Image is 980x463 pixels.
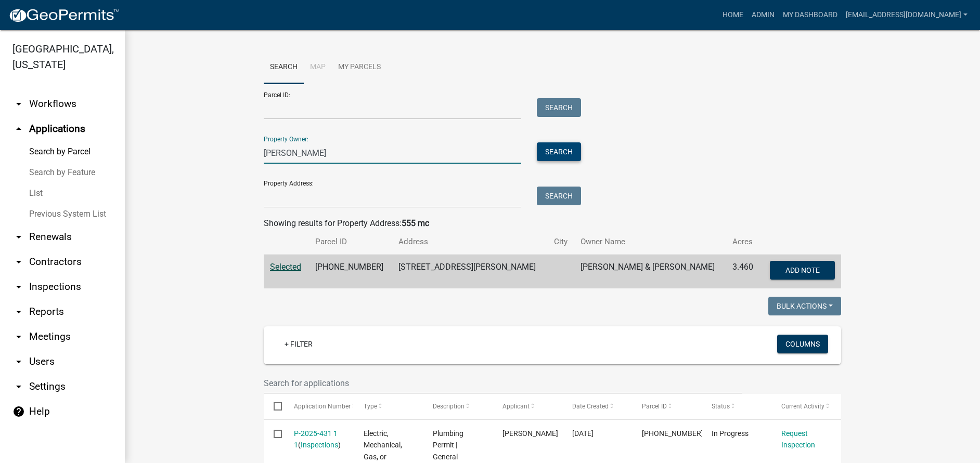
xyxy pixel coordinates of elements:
[264,217,841,230] div: Showing results for Property Address:
[779,5,842,25] a: My Dashboard
[537,98,581,117] button: Search
[548,230,575,254] th: City
[264,373,742,394] input: Search for applications
[781,429,815,449] a: Request Inspection
[12,281,25,293] i: arrow_drop_down
[777,335,828,353] button: Columns
[768,297,841,315] button: Bulk Actions
[433,403,465,410] span: Description
[574,230,726,254] th: Owner Name
[572,403,609,410] span: Date Created
[264,394,283,419] datatable-header-cell: Select
[502,429,558,438] span: Robert Weichmann
[12,405,25,418] i: help
[12,355,25,368] i: arrow_drop_down
[12,123,25,135] i: arrow_drop_up
[283,394,353,419] datatable-header-cell: Application Number
[309,230,392,254] th: Parcel ID
[493,394,562,419] datatable-header-cell: Applicant
[12,98,25,110] i: arrow_drop_down
[726,255,760,289] td: 3.460
[712,429,749,438] span: In Progress
[392,230,547,254] th: Address
[712,403,730,410] span: Status
[276,335,321,353] a: + Filter
[642,429,703,438] span: 123-00-00-055
[301,441,338,449] a: Inspections
[770,261,835,280] button: Add Note
[537,142,581,161] button: Search
[12,330,25,343] i: arrow_drop_down
[423,394,493,419] datatable-header-cell: Description
[502,403,530,410] span: Applicant
[632,394,702,419] datatable-header-cell: Parcel ID
[572,429,594,438] span: 09/08/2025
[12,380,25,393] i: arrow_drop_down
[718,5,747,25] a: Home
[270,262,301,272] a: Selected
[12,306,25,318] i: arrow_drop_down
[574,255,726,289] td: [PERSON_NAME] & [PERSON_NAME]
[309,255,392,289] td: [PHONE_NUMBER]
[264,51,304,84] a: Search
[781,403,824,410] span: Current Activity
[642,403,667,410] span: Parcel ID
[294,428,344,452] div: ( )
[353,394,423,419] datatable-header-cell: Type
[702,394,771,419] datatable-header-cell: Status
[332,51,387,84] a: My Parcels
[364,403,377,410] span: Type
[726,230,760,254] th: Acres
[294,429,338,449] a: P-2025-431 1 1
[771,394,841,419] datatable-header-cell: Current Activity
[537,187,581,205] button: Search
[12,256,25,268] i: arrow_drop_down
[747,5,779,25] a: Admin
[12,231,25,243] i: arrow_drop_down
[562,394,632,419] datatable-header-cell: Date Created
[392,255,547,289] td: [STREET_ADDRESS][PERSON_NAME]
[785,266,819,274] span: Add Note
[402,218,429,228] strong: 555 mc
[294,403,351,410] span: Application Number
[842,5,972,25] a: [EMAIL_ADDRESS][DOMAIN_NAME]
